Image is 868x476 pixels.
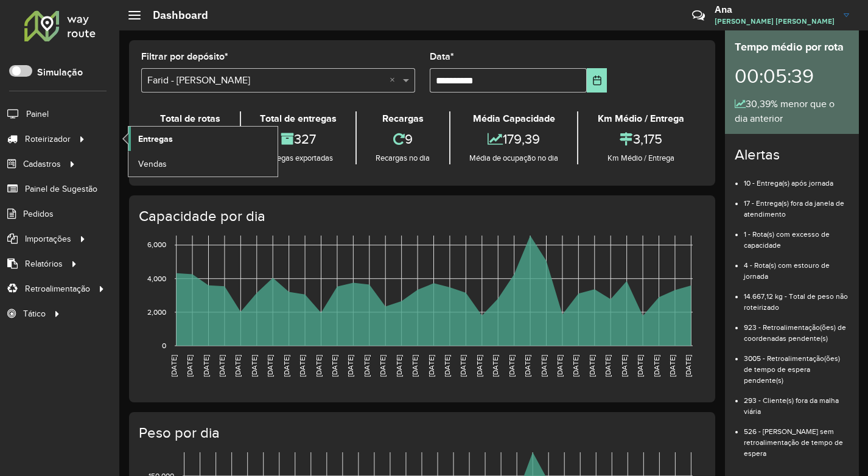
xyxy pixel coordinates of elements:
label: Simulação [37,65,83,80]
div: Recargas no dia [360,152,446,164]
span: Vendas [138,158,167,170]
text: [DATE] [411,355,419,377]
text: [DATE] [653,355,660,377]
li: 10 - Entrega(s) após jornada [744,169,849,189]
text: [DATE] [684,355,692,377]
text: [DATE] [395,355,403,377]
text: [DATE] [346,355,354,377]
span: Pedidos [23,208,54,220]
h3: Ana [715,4,835,15]
h4: Peso por dia [139,424,703,442]
text: [DATE] [491,355,499,377]
span: Roteirizador [25,133,71,145]
text: [DATE] [218,355,226,377]
text: [DATE] [540,355,548,377]
div: 30,39% menor que o dia anterior [735,97,849,126]
text: 6,000 [147,241,166,249]
li: 14.667,12 kg - Total de peso não roteirizado [744,282,849,313]
span: Painel de Sugestão [25,183,97,195]
text: [DATE] [315,355,323,377]
div: Km Médio / Entrega [581,152,700,164]
div: Recargas [360,111,446,126]
a: Contato Rápido [685,2,712,29]
text: [DATE] [298,355,306,377]
text: [DATE] [459,355,467,377]
li: 526 - [PERSON_NAME] sem retroalimentação de tempo de espera [744,417,849,459]
text: [DATE] [234,355,242,377]
div: 179,39 [453,126,575,152]
div: 327 [244,126,353,152]
text: 0 [162,341,166,349]
div: Tempo médio por rota [735,39,849,55]
text: [DATE] [250,355,258,377]
text: [DATE] [636,355,644,377]
text: [DATE] [379,355,387,377]
text: [DATE] [475,355,483,377]
a: Vendas [128,152,278,176]
label: Data [430,49,454,64]
span: Cadastros [23,158,61,170]
div: Média Capacidade [453,111,575,126]
li: 17 - Entrega(s) fora da janela de atendimento [744,189,849,220]
div: Média de ocupação no dia [453,152,575,164]
a: Entregas [128,127,278,151]
div: Total de entregas [244,111,353,126]
span: Importações [25,233,71,245]
div: Entregas exportadas [244,152,353,164]
button: Choose Date [587,68,607,93]
div: 9 [360,126,446,152]
h4: Alertas [735,146,849,164]
li: 4 - Rota(s) com estouro de jornada [744,251,849,282]
text: [DATE] [331,355,338,377]
span: Entregas [138,133,173,145]
text: [DATE] [604,355,612,377]
span: [PERSON_NAME] [PERSON_NAME] [715,16,835,27]
text: [DATE] [266,355,274,377]
text: [DATE] [668,355,676,377]
div: Total de rotas [144,111,237,126]
text: [DATE] [363,355,371,377]
text: [DATE] [572,355,579,377]
text: [DATE] [427,355,435,377]
div: 00:05:39 [735,55,849,97]
div: 3,175 [581,126,700,152]
label: Filtrar por depósito [141,49,228,64]
h2: Dashboard [141,9,208,22]
text: [DATE] [508,355,516,377]
text: [DATE] [170,355,178,377]
li: 923 - Retroalimentação(ões) de coordenadas pendente(s) [744,313,849,344]
div: Km Médio / Entrega [581,111,700,126]
span: Relatórios [25,257,63,270]
span: Clear all [390,73,400,88]
text: [DATE] [556,355,564,377]
text: [DATE] [620,355,628,377]
li: 293 - Cliente(s) fora da malha viária [744,386,849,417]
text: [DATE] [443,355,451,377]
span: Tático [23,307,46,320]
li: 1 - Rota(s) com excesso de capacidade [744,220,849,251]
text: [DATE] [282,355,290,377]
span: Painel [26,108,49,121]
text: [DATE] [186,355,194,377]
text: [DATE] [523,355,531,377]
span: Retroalimentação [25,282,90,295]
h4: Capacidade por dia [139,208,703,225]
text: 4,000 [147,275,166,282]
li: 3005 - Retroalimentação(ões) de tempo de espera pendente(s) [744,344,849,386]
text: [DATE] [202,355,210,377]
text: 2,000 [147,308,166,316]
text: [DATE] [588,355,596,377]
